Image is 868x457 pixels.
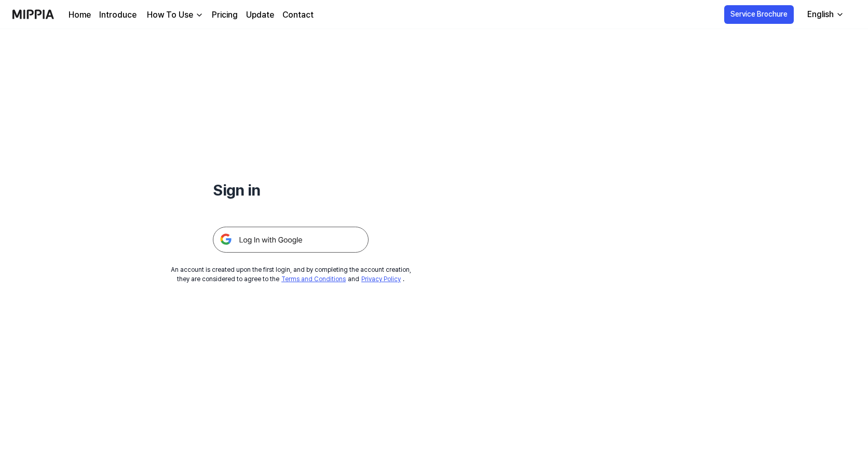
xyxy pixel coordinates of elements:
[171,265,411,284] div: An account is created upon the first login, and by completing the account creation, they are cons...
[361,275,401,283] a: Privacy Policy
[69,9,91,21] a: Home
[195,11,204,19] img: down
[145,9,204,21] button: How To Use
[799,4,850,25] button: English
[99,9,137,21] a: Introduce
[213,227,369,253] img: 구글 로그인 버튼
[724,5,794,24] button: Service Brochure
[145,9,195,21] div: How To Use
[213,178,369,202] h1: Sign in
[281,275,346,283] a: Terms and Conditions
[212,9,238,21] a: Pricing
[282,9,314,21] a: Contact
[805,8,836,21] div: English
[246,9,274,21] a: Update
